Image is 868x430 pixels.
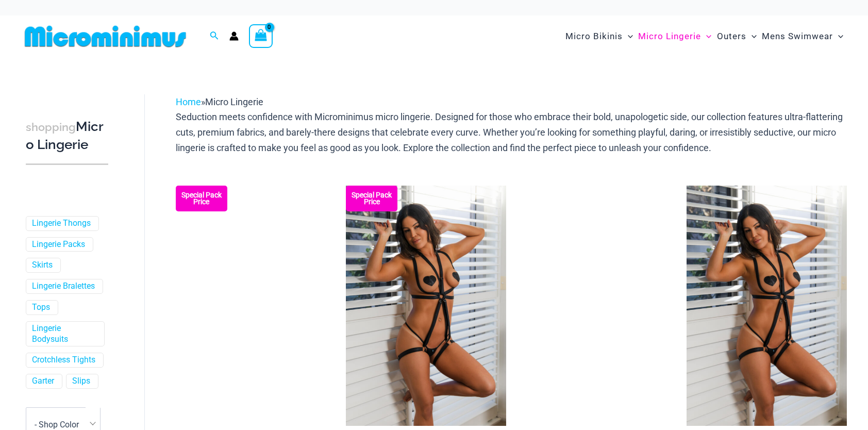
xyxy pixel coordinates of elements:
a: Nights Fall Silver Leopard 1036 Bra 6046 Thong 09v2 Nights Fall Silver Leopard 1036 Bra 6046 Thon... [176,186,336,426]
img: MM SHOP LOGO FLAT [21,25,190,48]
img: Truth or Dare Black Micro 02 [516,186,677,426]
a: Truth or Dare Black 1905 Bodysuit 611 Micro 07 Truth or Dare Black 1905 Bodysuit 611 Micro 06Trut... [346,186,506,426]
span: shopping [26,121,76,134]
a: Crotchless Tights [32,355,95,366]
nav: Site Navigation [561,19,847,54]
span: Mens Swimwear [762,23,833,49]
a: Micro BikinisMenu ToggleMenu Toggle [563,21,636,52]
a: Mens SwimwearMenu ToggleMenu Toggle [759,21,846,52]
span: - Shop Color [35,420,79,429]
span: Menu Toggle [701,23,711,49]
a: Lingerie Bodysuits [32,323,96,345]
a: Lingerie Packs [32,239,85,250]
a: Truth or Dare Black 1905 Bodysuit 611 Micro 07Truth or Dare Black 1905 Bodysuit 611 Micro 05Truth... [687,186,847,426]
a: Micro LingerieMenu ToggleMenu Toggle [636,21,714,52]
span: Outers [717,23,746,49]
a: Garter [32,376,54,387]
a: Skirts [32,260,53,271]
span: Micro Bikinis [565,23,623,49]
img: Truth or Dare Black 1905 Bodysuit 611 Micro 07 [687,186,847,426]
a: Lingerie Bralettes [32,281,95,292]
img: Nights Fall Silver Leopard 1036 Bra 6046 Thong 09v2 [176,186,336,426]
a: View Shopping Cart, empty [249,24,273,48]
a: Tops [32,302,50,313]
span: Micro Lingerie [205,96,263,107]
a: OutersMenu ToggleMenu Toggle [714,21,759,52]
span: Menu Toggle [623,23,633,49]
a: Account icon link [229,31,239,41]
a: Slips [72,376,90,387]
h3: Micro Lingerie [26,118,108,154]
a: Home [176,96,201,107]
b: Special Pack Price [176,192,227,205]
img: Truth or Dare Black 1905 Bodysuit 611 Micro 07 [346,186,506,426]
p: Seduction meets confidence with Microminimus micro lingerie. Designed for those who embrace their... [176,109,847,155]
span: Menu Toggle [746,23,757,49]
a: Truth or Dare Black Micro 02Truth or Dare Black 1905 Bodysuit 611 Micro 12Truth or Dare Black 190... [516,186,677,426]
a: Search icon link [210,30,219,43]
span: » [176,96,263,107]
span: Menu Toggle [833,23,843,49]
a: Lingerie Thongs [32,218,91,229]
span: Micro Lingerie [638,23,701,49]
b: Special Pack Price [346,192,397,205]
